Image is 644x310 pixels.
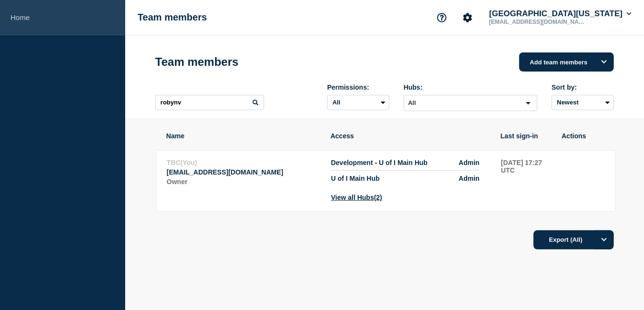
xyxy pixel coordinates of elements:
span: (2) [374,194,382,201]
button: Options [595,52,614,72]
div: Permissions: [327,83,389,91]
select: Permissions: [327,95,389,110]
td: Actions [562,158,606,202]
td: Last sign-in: 2025-10-01 17:27 UTC [501,158,552,202]
h1: Team members [155,55,238,69]
span: Admin [459,159,480,166]
button: [GEOGRAPHIC_DATA][US_STATE] [487,9,633,19]
button: Options [595,230,614,249]
input: Search for option [405,97,520,109]
th: Name [166,132,321,140]
button: Support [432,8,452,28]
button: View all Hubs(2) [331,194,382,201]
div: Sort by: [552,83,614,91]
p: Role: Owner [167,178,321,186]
p: Name: TBC [167,159,321,166]
select: Sort by [552,95,614,110]
div: Hubs: [404,83,537,91]
span: (You) [181,159,197,166]
p: [EMAIL_ADDRESS][DOMAIN_NAME] [487,19,587,25]
button: Account settings [458,8,478,28]
div: Search for option [404,95,537,111]
th: Access [330,132,491,140]
span: TBC [167,159,181,166]
input: Search team members [155,95,264,110]
span: U of I Main Hub [331,175,380,182]
span: Admin [459,175,480,182]
p: Email: robynv@uillinois.edu [167,168,321,176]
li: Access to Hub U of I Main Hub with role Admin [331,171,480,182]
li: Access to Hub Development - U of I Main Hub with role Admin [331,159,480,171]
th: Actions [561,132,605,140]
button: Add team members [519,52,614,72]
span: Development - U of I Main Hub [331,159,428,166]
button: Export (All) [534,230,614,249]
th: Last sign-in [500,132,552,140]
h1: Team members [138,12,207,23]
